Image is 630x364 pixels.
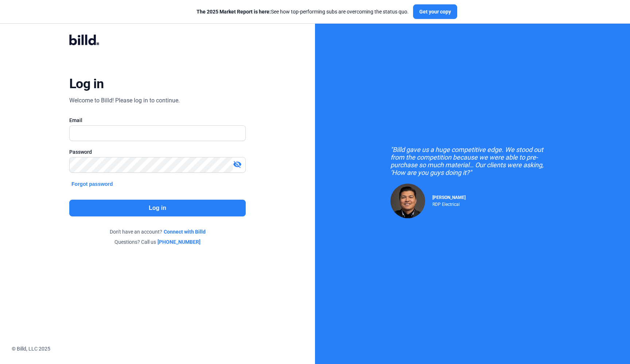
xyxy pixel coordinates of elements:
[69,238,246,246] div: Questions? Call us
[390,146,555,176] div: "Billd gave us a huge competitive edge. We stood out from the competition because we were able to...
[69,96,180,105] div: Welcome to Billd! Please log in to continue.
[432,200,466,207] div: RDP Electrical
[432,195,466,200] span: [PERSON_NAME]
[69,180,115,188] button: Forgot password
[164,228,206,235] a: Connect with Billd
[69,148,246,156] div: Password
[69,117,246,124] div: Email
[197,9,271,15] span: The 2025 Market Report is here:
[157,238,201,246] a: [PHONE_NUMBER]
[197,8,409,15] div: See how top-performing subs are overcoming the status quo.
[413,4,457,19] button: Get your copy
[390,184,425,218] img: Raul Pacheco
[69,200,246,216] button: Log in
[233,160,242,169] mat-icon: visibility_off
[69,76,104,92] div: Log in
[69,228,246,235] div: Don't have an account?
